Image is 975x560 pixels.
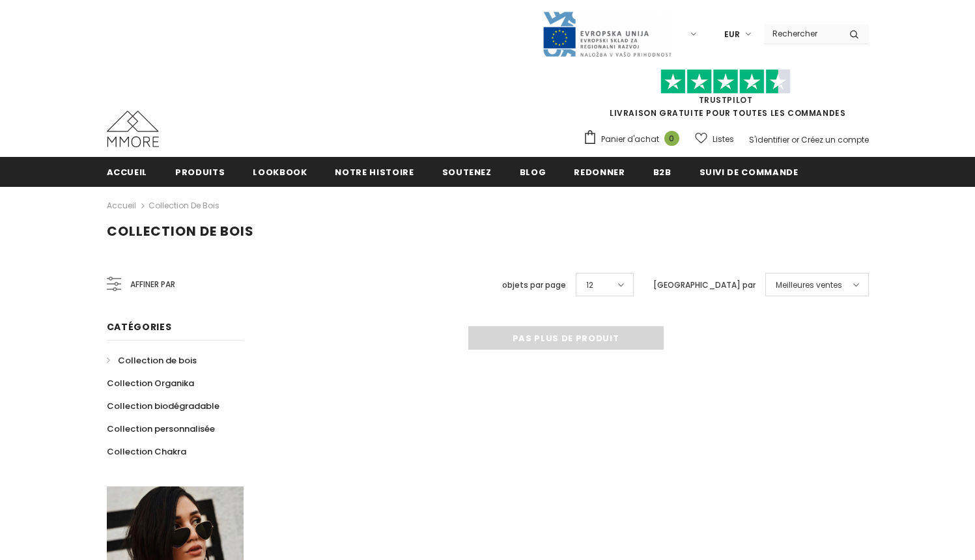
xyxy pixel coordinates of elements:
[335,166,414,178] span: Notre histoire
[107,320,172,333] span: Catégories
[107,157,148,186] a: Accueil
[107,349,197,372] a: Collection de bois
[107,400,219,412] span: Collection biodégradable
[130,277,175,292] span: Affiner par
[583,75,869,119] span: LIVRAISON GRATUITE POUR TOUTES LES COMMANDES
[542,28,672,39] a: Javni Razpis
[542,10,672,58] img: Javni Razpis
[107,377,194,389] span: Collection Organika
[695,128,734,150] a: Listes
[253,157,307,186] a: Lookbook
[653,157,671,186] a: B2B
[107,417,215,440] a: Collection personnalisée
[749,134,789,145] a: S'identifier
[765,24,840,43] input: Search Site
[520,166,546,178] span: Blog
[520,157,546,186] a: Blog
[107,111,159,147] img: Cas MMORE
[574,157,625,186] a: Redonner
[574,166,625,178] span: Redonner
[586,279,593,292] span: 12
[502,279,566,292] label: objets par page
[653,166,671,178] span: B2B
[653,279,756,292] label: [GEOGRAPHIC_DATA] par
[107,440,186,463] a: Collection Chakra
[699,157,798,186] a: Suivi de commande
[253,166,307,178] span: Lookbook
[664,131,679,146] span: 0
[442,166,492,178] span: soutenez
[601,133,659,146] span: Panier d'achat
[583,130,686,149] a: Panier d'achat 0
[660,69,791,94] img: Faites confiance aux étoiles pilotes
[107,445,186,458] span: Collection Chakra
[335,157,414,186] a: Notre histoire
[148,200,219,211] a: Collection de bois
[175,166,225,178] span: Produits
[699,166,798,178] span: Suivi de commande
[724,28,740,41] span: EUR
[699,94,753,105] a: TrustPilot
[776,279,842,292] span: Meilleures ventes
[801,134,869,145] a: Créez un compte
[107,423,215,435] span: Collection personnalisée
[175,157,225,186] a: Produits
[442,157,492,186] a: soutenez
[791,134,799,145] span: or
[118,354,197,367] span: Collection de bois
[107,395,219,417] a: Collection biodégradable
[107,198,136,214] a: Accueil
[107,166,148,178] span: Accueil
[107,372,194,395] a: Collection Organika
[107,222,254,240] span: Collection de bois
[713,133,734,146] span: Listes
